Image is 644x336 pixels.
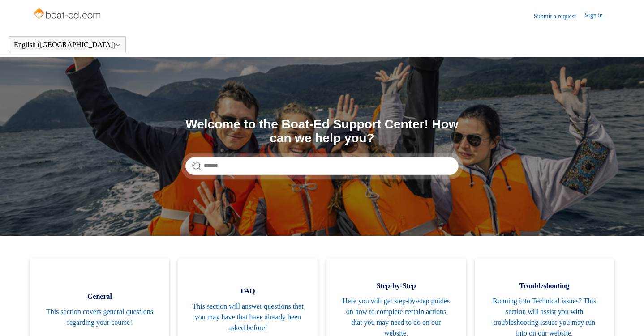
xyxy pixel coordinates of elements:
a: Submit a request [534,12,585,21]
img: Boat-Ed Help Center home page [32,5,103,23]
span: General [43,291,156,302]
span: This section covers general questions regarding your course! [43,306,156,328]
span: Step-by-Step [340,281,452,291]
div: Live chat [614,306,637,329]
a: Sign in [585,11,612,21]
input: Search [185,157,459,175]
button: English ([GEOGRAPHIC_DATA]) [14,41,121,49]
h1: Welcome to the Boat-Ed Support Center! How can we help you? [185,118,459,145]
span: Troubleshooting [488,281,601,291]
span: FAQ [192,286,304,297]
span: This section will answer questions that you may have that have already been asked before! [192,301,304,333]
